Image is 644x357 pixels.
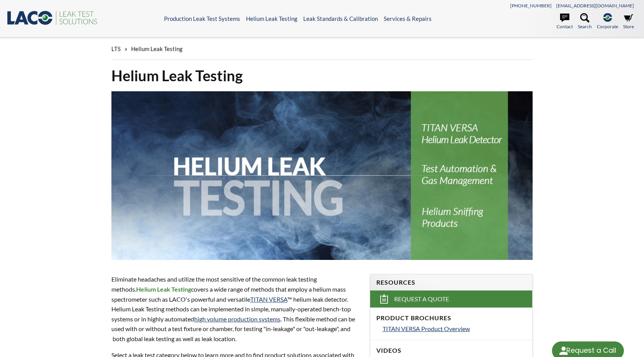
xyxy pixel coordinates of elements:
h4: Product Brochures [376,314,526,322]
span: Corporate [597,23,618,30]
span: LTS [111,45,121,52]
div: » [111,38,533,60]
img: round button [557,345,570,357]
img: Helium Leak Testing header [111,91,533,260]
strong: Helium Leak Testing [136,285,191,293]
h1: Helium Leak Testing [111,66,533,85]
a: Store [623,13,634,30]
a: Contact [557,13,573,30]
a: [EMAIL_ADDRESS][DOMAIN_NAME] [556,3,634,9]
a: Services & Repairs [384,15,432,22]
a: Leak Standards & Calibration [303,15,378,22]
p: Eliminate headaches and utilize the most sensitive of the common leak testing methods. covers a w... [111,274,360,343]
span: TITAN VERSA Product Overview [383,325,470,332]
a: [PHONE_NUMBER] [510,3,552,9]
a: high volume production systems [194,315,280,323]
span: Request a Quote [394,295,449,303]
a: Production Leak Test Systems [164,15,240,22]
h4: Videos [376,347,526,355]
a: Search [578,13,592,30]
a: Helium Leak Testing [246,15,297,22]
span: Helium Leak Testing [131,45,183,52]
a: Request a Quote [370,290,532,307]
a: TITAN VERSA [250,296,287,303]
h4: Resources [376,278,526,287]
a: TITAN VERSA Product Overview [383,324,526,334]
